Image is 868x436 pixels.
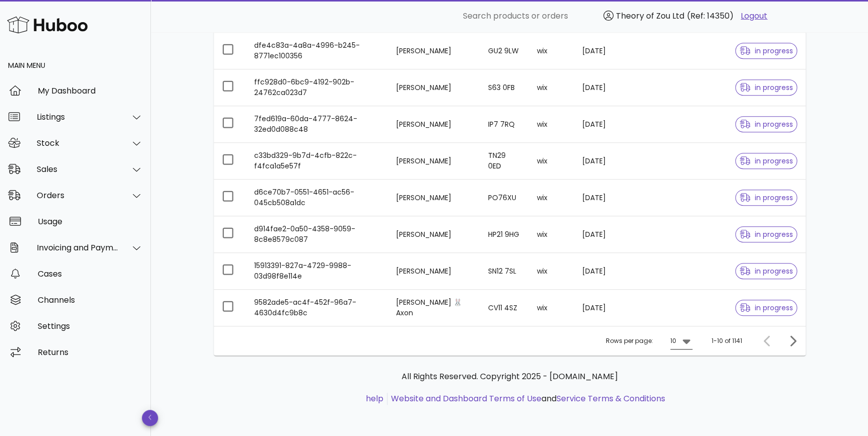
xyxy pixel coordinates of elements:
[741,10,767,22] a: Logout
[246,253,388,290] td: 15913391-827a-4729-9988-03d98f8e114e
[528,106,574,143] td: wix
[528,253,574,290] td: wix
[574,253,629,290] td: [DATE]
[246,106,388,143] td: 7fed619a-60da-4777-8624-32ed0d088c48
[740,231,793,238] span: in progress
[670,333,692,349] div: 10Rows per page:
[388,253,480,290] td: [PERSON_NAME]
[366,393,383,404] a: help
[246,290,388,326] td: 9582ade5-ac4f-452f-96a7-4630d4fc9b8c
[388,143,480,180] td: [PERSON_NAME]
[246,33,388,69] td: dfe4c83a-4a8a-4996-b245-8771ec100356
[557,393,665,404] a: Service Terms & Conditions
[740,268,793,275] span: in progress
[480,180,528,216] td: PO76XU
[246,180,388,216] td: d6ce70b7-0551-4651-ac56-045cb508a1dc
[783,332,802,350] button: Next page
[670,336,676,345] div: 10
[740,194,793,201] span: in progress
[480,33,528,69] td: GU2 9LW
[38,295,143,305] div: Channels
[528,69,574,106] td: wix
[574,69,629,106] td: [DATE]
[528,143,574,180] td: wix
[37,164,119,174] div: Sales
[7,14,88,36] img: Huboo Logo
[388,106,480,143] td: [PERSON_NAME]
[574,180,629,216] td: [DATE]
[528,216,574,253] td: wix
[740,157,793,164] span: in progress
[38,86,143,96] div: My Dashboard
[574,216,629,253] td: [DATE]
[480,143,528,180] td: TN29 0ED
[38,347,143,357] div: Returns
[391,393,541,404] a: Website and Dashboard Terms of Use
[480,216,528,253] td: HP21 9HG
[37,191,119,200] div: Orders
[388,290,480,326] td: [PERSON_NAME] 🐰 Axon
[606,326,692,356] div: Rows per page:
[740,304,793,311] span: in progress
[388,180,480,216] td: [PERSON_NAME]
[246,216,388,253] td: d914fae2-0a50-4358-9059-8c8e8579c087
[37,243,119,252] div: Invoicing and Payments
[38,217,143,226] div: Usage
[574,290,629,326] td: [DATE]
[387,393,665,405] li: and
[388,33,480,69] td: [PERSON_NAME]
[528,180,574,216] td: wix
[480,253,528,290] td: SN12 7SL
[574,143,629,180] td: [DATE]
[37,112,119,122] div: Listings
[480,69,528,106] td: S63 0FB
[528,33,574,69] td: wix
[574,33,629,69] td: [DATE]
[574,106,629,143] td: [DATE]
[480,290,528,326] td: CV11 4SZ
[246,143,388,180] td: c33bd329-9b7d-4cfb-822c-f4fca1a5e57f
[740,84,793,91] span: in progress
[38,321,143,331] div: Settings
[222,371,798,383] p: All Rights Reserved. Copyright 2025 - [DOMAIN_NAME]
[740,47,793,54] span: in progress
[37,138,119,148] div: Stock
[388,69,480,106] td: [PERSON_NAME]
[687,10,734,22] span: (Ref: 14350)
[246,69,388,106] td: ffc928d0-6bc9-4192-902b-24762ca023d7
[528,290,574,326] td: wix
[712,336,742,345] div: 1-10 of 1141
[38,269,143,279] div: Cases
[740,121,793,128] span: in progress
[480,106,528,143] td: IP7 7RQ
[616,10,684,22] span: Theory of Zou Ltd
[388,216,480,253] td: [PERSON_NAME]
